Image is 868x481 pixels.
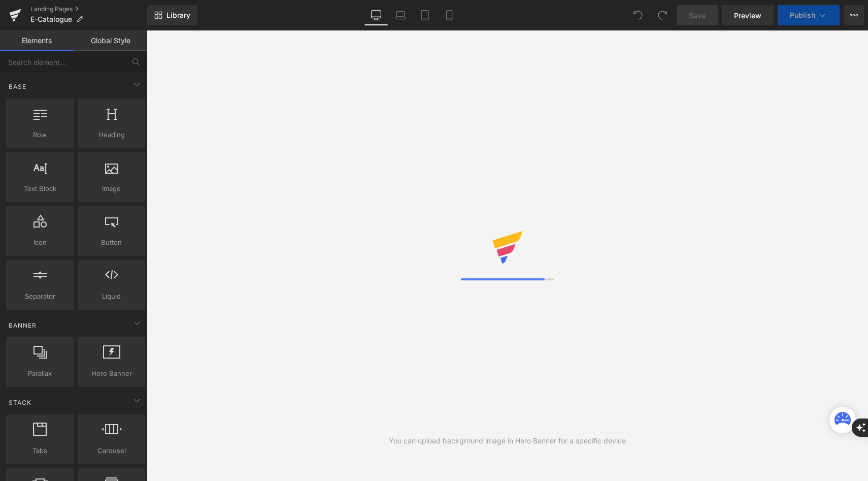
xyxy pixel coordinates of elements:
[74,30,147,51] a: Global Style
[8,82,27,91] span: Base
[30,15,72,23] span: E-Catalogue
[81,183,142,194] span: Image
[9,183,71,194] span: Text Block
[790,11,815,19] span: Publish
[628,5,648,25] button: Undo
[734,10,761,21] span: Preview
[81,237,142,248] span: Button
[388,5,413,25] a: Laptop
[81,445,142,456] span: Carousel
[8,398,32,407] span: Stack
[147,5,197,25] a: New Library
[8,320,38,330] span: Banner
[689,10,706,21] span: Save
[166,11,190,20] span: Library
[437,5,461,25] a: Mobile
[9,130,71,140] span: Row
[81,291,142,302] span: Liquid
[413,5,437,25] a: Tablet
[9,291,71,302] span: Separator
[389,435,626,446] div: You can upload background image in Hero Banner for a specific device
[722,5,774,25] a: Preview
[81,130,142,140] span: Heading
[30,5,147,13] a: Landing Pages
[9,368,71,379] span: Parallax
[9,445,71,456] span: Tabs
[844,5,864,25] button: More
[652,5,673,25] button: Redo
[364,5,388,25] a: Desktop
[778,5,840,25] button: Publish
[81,368,142,379] span: Hero Banner
[9,237,71,248] span: Icon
